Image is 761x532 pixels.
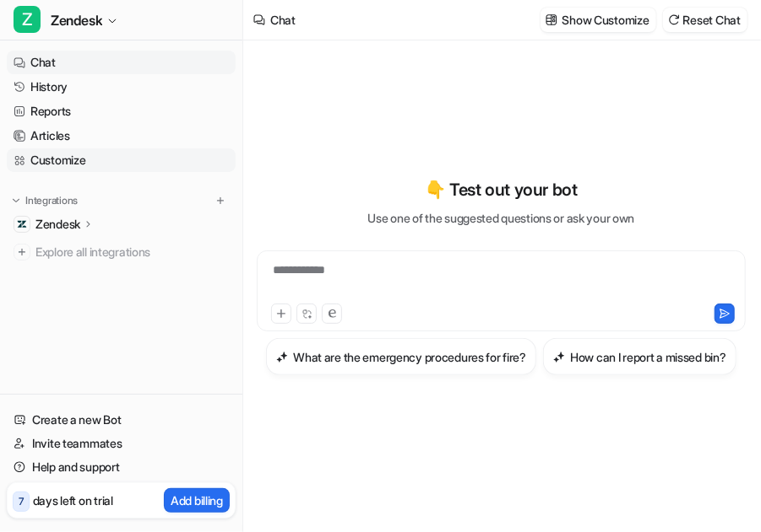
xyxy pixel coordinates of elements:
a: Create a new Bot [7,408,236,432]
a: Articles [7,124,236,148]
a: Chat [7,51,236,74]
a: Invite teammates [7,432,236,455]
p: 7 [19,494,24,509]
a: Customize [7,148,236,172]
img: expand menu [10,195,22,207]
span: Z [14,6,41,33]
p: Integrations [25,194,78,207]
img: How can I report a missed bin? [553,351,565,363]
p: 👇 Test out your bot [425,177,577,202]
p: days left on trial [33,492,113,509]
img: reset [668,13,680,26]
img: menu_add.svg [215,195,226,207]
span: Explore all integrations [35,239,229,266]
button: What are the emergency procedures for fire?What are the emergency procedures for fire? [266,338,536,375]
h3: How can I report a missed bin? [570,348,726,366]
p: Show Customize [563,11,650,29]
a: Reports [7,99,236,123]
p: Add billing [171,492,223,509]
a: Explore all integrations [7,240,236,264]
button: Add billing [164,488,230,513]
img: Zendesk [17,219,27,229]
a: Help and support [7,455,236,479]
a: History [7,75,236,99]
p: Use one of the suggested questions or ask your own [367,209,634,227]
img: customize [546,13,557,26]
div: Chat [270,11,296,29]
button: Show Customize [541,8,656,32]
p: Zendesk [35,216,80,233]
span: Zendesk [51,8,102,32]
img: What are the emergency procedures for fire? [276,351,288,363]
h3: What are the emergency procedures for fire? [293,348,526,366]
button: Integrations [7,192,83,209]
button: Reset Chat [663,8,747,32]
button: How can I report a missed bin?How can I report a missed bin? [543,338,737,375]
img: explore all integrations [14,244,30,261]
